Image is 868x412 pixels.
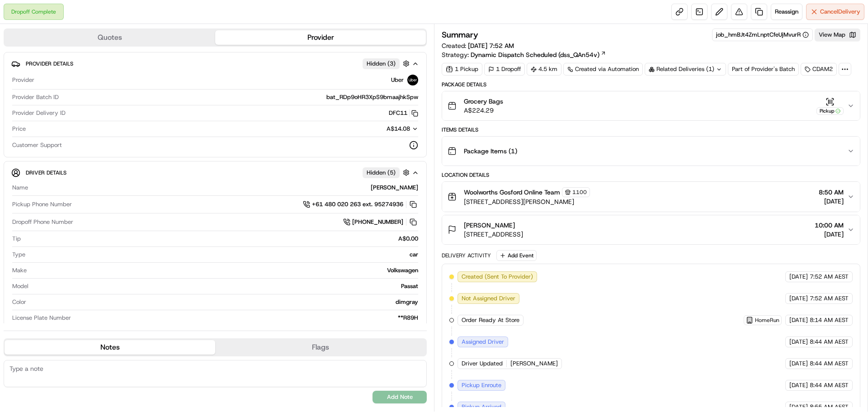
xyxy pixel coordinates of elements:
div: Passat [32,282,418,290]
span: Provider Batch ID [12,93,59,101]
span: Color [12,298,26,306]
input: Clear [24,58,149,68]
button: Hidden (5) [363,167,412,178]
span: 10:00 AM [815,221,844,230]
button: Provider DetailsHidden (3) [11,56,419,71]
button: Start new chat [154,89,165,100]
span: [DATE] [789,294,808,303]
span: Model [12,282,28,290]
div: 💻 [76,132,84,139]
div: A$0.00 [24,235,418,243]
a: Powered byPylon [64,153,109,160]
span: Driver Updated [462,360,503,368]
img: uber-new-logo.jpeg [407,75,418,85]
span: Provider Details [26,60,73,67]
button: [PERSON_NAME][STREET_ADDRESS]10:00 AM[DATE] [442,215,860,244]
a: Created via Automation [563,63,643,76]
button: A$14.08 [339,125,418,133]
span: 8:44 AM AEST [810,338,849,346]
span: [DATE] [789,381,808,389]
span: Woolworths Gosford Online Team [464,188,560,197]
span: [DATE] [789,338,808,346]
span: [DATE] 7:52 AM [468,42,514,50]
span: Hidden ( 5 ) [367,169,396,177]
span: +61 480 020 263 ext. 95274936 [312,200,403,208]
img: 1736555255976-a54dd68f-1ca7-489b-9aae-adbdc363a1c4 [9,86,25,103]
span: Make [12,266,27,275]
button: Pickup [816,97,844,115]
button: CancelDelivery [806,4,864,20]
span: Driver Details [26,169,66,176]
div: dimgray [30,298,418,306]
button: Reassign [771,4,802,20]
span: bat_RDp9oHR3XpS9bmaajhkSpw [326,93,418,101]
span: Not Assigned Driver [462,294,515,303]
span: Dynamic Dispatch Scheduled (dss_QAn54v) [471,50,599,59]
span: 1100 [572,189,587,196]
a: 💻API Documentation [73,128,149,144]
button: Hidden (3) [363,58,412,69]
span: Pickup Enroute [462,381,501,389]
span: Package Items ( 1 ) [464,147,517,156]
span: Reassign [775,8,798,16]
button: Package Items (1) [442,137,860,166]
img: Nash [9,9,27,27]
span: Dropoff Phone Number [12,218,73,226]
span: [STREET_ADDRESS] [464,230,523,239]
span: 8:44 AM AEST [810,381,849,389]
span: [DATE] [789,316,808,324]
a: [PHONE_NUMBER] [343,217,418,227]
div: car [29,251,418,259]
span: Price [12,125,26,133]
div: Delivery Activity [442,252,491,259]
span: Knowledge Base [18,131,69,140]
span: HomeRun [755,317,779,324]
span: Grocery Bags [464,97,503,106]
span: A$14.08 [387,125,410,133]
span: [DATE] [789,360,808,368]
div: Pickup [816,107,844,115]
div: 📗 [9,132,16,139]
div: Package Details [442,81,860,88]
span: Order Ready At Store [462,316,519,324]
span: [DATE] [789,403,808,411]
h3: Summary [442,31,478,39]
span: A$224.29 [464,106,503,115]
span: Created (Sent To Provider) [462,273,533,281]
span: Type [12,251,25,259]
span: [PERSON_NAME] [464,221,515,230]
button: Driver DetailsHidden (5) [11,165,419,180]
span: Created: [442,41,514,50]
div: 1 Pickup [442,63,482,76]
span: [DATE] [815,230,844,239]
span: Uber [391,76,404,84]
div: Strategy: [442,50,606,59]
span: [PHONE_NUMBER] [352,218,403,226]
span: Name [12,184,28,192]
span: 8:44 AM AEST [810,360,849,368]
button: Grocery BagsA$224.29Pickup [442,91,860,120]
div: We're available if you need us! [31,95,114,103]
span: [DATE] [789,273,808,281]
button: Notes [5,340,215,355]
div: Location Details [442,171,860,179]
button: job_hmBJt4ZmLnptCfeUjMvurR [716,31,809,39]
span: [STREET_ADDRESS][PERSON_NAME] [464,197,590,206]
button: Flags [215,340,426,355]
span: [DATE] [819,197,844,206]
button: Woolworths Gosford Online Team1100[STREET_ADDRESS][PERSON_NAME]8:50 AM[DATE] [442,182,860,212]
a: +61 480 020 263 ext. 95274936 [303,199,418,209]
p: Welcome 👋 [9,36,165,51]
span: 8:55 AM AEST [810,403,849,411]
div: 4.5 km [527,63,561,76]
div: Start new chat [31,86,148,95]
span: Hidden ( 3 ) [367,60,396,68]
div: 1 Dropoff [484,63,525,76]
span: Pylon [90,153,109,160]
span: Provider [12,76,34,84]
